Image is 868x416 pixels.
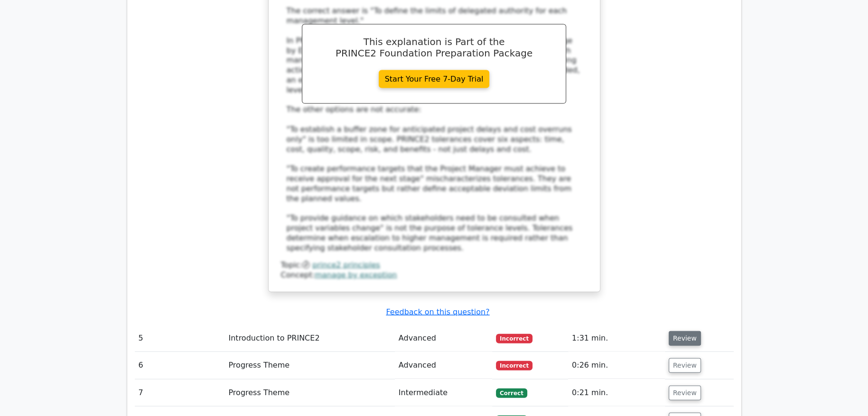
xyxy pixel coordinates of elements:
[312,260,380,269] a: prince2 principles
[224,325,394,352] td: Introduction to PRINCE2
[135,325,225,352] td: 5
[224,379,394,407] td: Progress Theme
[395,325,492,352] td: Advanced
[287,6,582,253] div: The correct answer is "To define the limits of delegated authority for each management level." In...
[379,70,490,88] a: Start Your Free 7-Day Trial
[224,352,394,379] td: Progress Theme
[395,379,492,407] td: Intermediate
[496,334,532,343] span: Incorrect
[669,331,701,346] button: Review
[669,358,701,373] button: Review
[568,325,665,352] td: 1:31 min.
[281,260,588,270] div: Topic:
[135,352,225,379] td: 6
[568,379,665,407] td: 0:21 min.
[315,270,397,279] a: manage by exception
[135,379,225,407] td: 7
[281,270,588,280] div: Concept:
[496,388,527,398] span: Correct
[568,352,665,379] td: 0:26 min.
[386,307,489,316] a: Feedback on this question?
[496,361,532,370] span: Incorrect
[669,386,701,400] button: Review
[395,352,492,379] td: Advanced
